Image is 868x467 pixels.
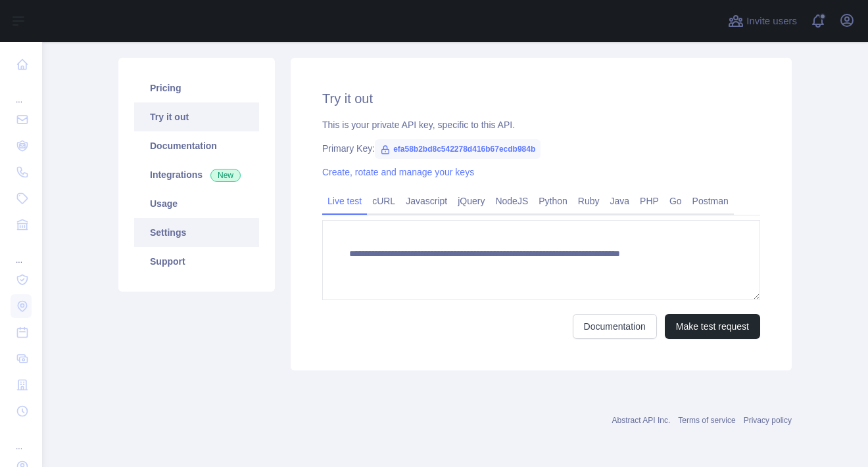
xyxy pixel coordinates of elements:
a: jQuery [452,190,490,211]
div: ... [11,79,32,105]
a: Try it out [134,102,259,131]
a: Javascript [400,190,452,211]
a: Abstract API Inc. [612,416,671,425]
a: Create, rotate and manage your keys [322,167,474,177]
a: Privacy policy [744,416,792,425]
a: Pricing [134,74,259,102]
a: Go [664,190,687,211]
h2: Try it out [322,89,760,108]
div: This is your private API key, specific to this API. [322,118,760,131]
a: Support [134,247,259,276]
a: Usage [134,189,259,218]
a: Ruby [573,190,605,211]
a: Live test [322,190,367,211]
a: PHP [635,190,664,211]
a: Postman [687,190,734,211]
div: Primary Key: [322,142,760,155]
a: Documentation [134,131,259,160]
button: Make test request [665,314,760,339]
button: Invite users [725,11,800,32]
div: ... [11,239,32,265]
div: ... [11,426,32,452]
a: Terms of service [678,416,735,425]
a: Python [533,190,573,211]
a: Documentation [573,314,657,339]
a: NodeJS [490,190,533,211]
a: Settings [134,218,259,247]
span: New [210,169,241,182]
span: efa58b2bd8c542278d416b67ecdb984b [375,139,541,159]
a: cURL [367,190,400,211]
a: Java [605,190,635,211]
a: Integrations New [134,160,259,189]
span: Invite users [746,14,797,29]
